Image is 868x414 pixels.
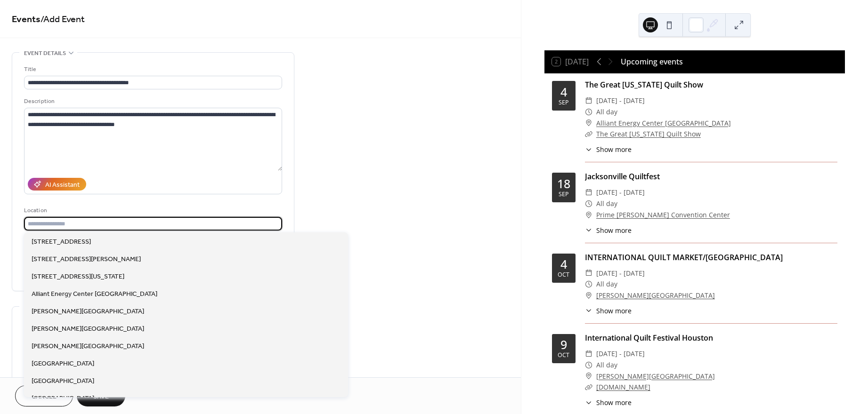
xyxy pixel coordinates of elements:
[585,359,592,371] div: ​
[32,307,144,317] span: [PERSON_NAME][GEOGRAPHIC_DATA]
[559,100,569,106] div: Sep
[24,206,280,215] div: Location
[596,279,617,290] span: All day
[559,191,569,198] div: Sep
[93,392,109,402] span: Save
[621,56,683,67] div: Upcoming events
[585,268,592,279] div: ​
[12,10,41,29] a: Events
[596,198,617,209] span: All day
[596,129,701,138] a: The Great [US_STATE] Quilt Show
[596,348,645,359] span: [DATE] - [DATE]
[585,398,592,407] div: ​
[585,171,837,182] div: Jacksonville Quiltfest
[32,394,94,404] span: [GEOGRAPHIC_DATA]
[585,252,837,263] div: INTERNATIONAL QUILT MARKET/[GEOGRAPHIC_DATA]
[585,128,592,140] div: ​
[560,339,567,350] div: 9
[596,95,645,106] span: [DATE] - [DATE]
[558,352,569,358] div: Oct
[24,64,280,74] div: Title
[32,237,91,247] span: [STREET_ADDRESS]
[585,80,703,90] a: The Great [US_STATE] Quilt Show
[585,225,592,235] div: ​
[596,187,645,198] span: [DATE] - [DATE]
[585,333,713,343] a: International Quilt Festival Houston
[585,225,632,235] button: ​Show more
[32,255,141,264] span: [STREET_ADDRESS][PERSON_NAME]
[28,178,86,191] button: AI Assistant
[558,272,569,278] div: Oct
[596,144,632,154] span: Show more
[585,209,592,221] div: ​
[585,348,592,359] div: ​
[585,306,632,316] button: ​Show more
[585,118,592,129] div: ​
[32,392,57,402] span: Cancel
[596,225,632,235] span: Show more
[585,279,592,290] div: ​
[24,96,280,106] div: Description
[585,398,632,407] button: ​Show more
[32,324,144,334] span: [PERSON_NAME][GEOGRAPHIC_DATA]
[596,209,730,221] a: Prime [PERSON_NAME] Convention Center
[560,86,567,98] div: 4
[560,258,567,270] div: 4
[24,48,66,58] span: Event details
[32,272,124,282] span: [STREET_ADDRESS][US_STATE]
[45,180,80,190] div: AI Assistant
[596,371,715,382] a: [PERSON_NAME][GEOGRAPHIC_DATA]
[596,398,632,407] span: Show more
[596,306,632,316] span: Show more
[32,289,157,299] span: Alliant Energy Center [GEOGRAPHIC_DATA]
[585,95,592,106] div: ​
[596,290,715,301] a: [PERSON_NAME][GEOGRAPHIC_DATA]
[585,106,592,118] div: ​
[585,306,592,316] div: ​
[32,376,94,386] span: [GEOGRAPHIC_DATA]
[585,198,592,209] div: ​
[585,371,592,382] div: ​
[596,118,731,129] a: Alliant Energy Center [GEOGRAPHIC_DATA]
[596,359,617,371] span: All day
[585,144,592,154] div: ​
[585,187,592,198] div: ​
[596,106,617,118] span: All day
[585,290,592,301] div: ​
[557,178,570,190] div: 18
[585,144,632,154] button: ​Show more
[596,268,645,279] span: [DATE] - [DATE]
[41,10,85,29] span: / Add Event
[596,382,650,391] a: [DOMAIN_NAME]
[32,342,144,351] span: [PERSON_NAME][GEOGRAPHIC_DATA]
[15,385,73,406] button: Cancel
[32,359,94,369] span: [GEOGRAPHIC_DATA]
[585,382,592,393] div: ​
